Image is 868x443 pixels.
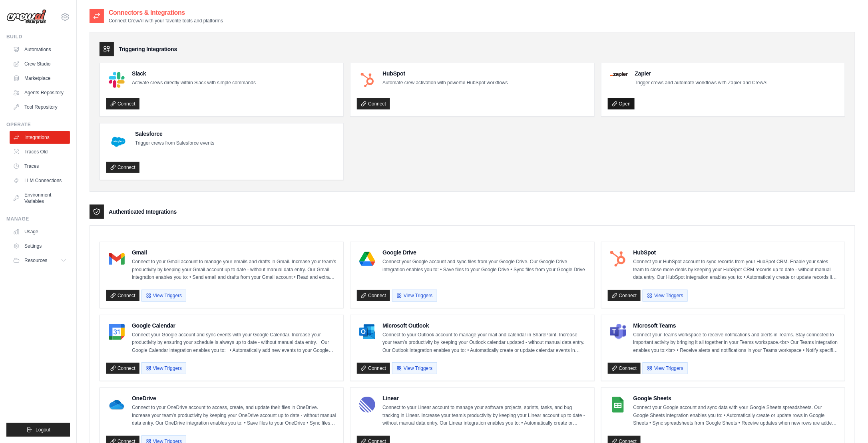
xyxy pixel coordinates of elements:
[132,258,337,282] p: Connect to your Gmail account to manage your emails and drafts in Gmail. Increase your team’s pro...
[10,86,70,99] a: Agents Repository
[382,258,587,274] p: Connect your Google account and sync files from your Google Drive. Our Google Drive integration e...
[382,79,508,87] p: Automate crew activation with powerful HubSpot workflows
[10,101,70,113] a: Tool Repository
[359,251,375,267] img: Google Drive Logo
[633,331,838,355] p: Connect your Teams workspace to receive notifications and alerts in Teams. Stay connected to impo...
[359,397,375,413] img: Linear Logo
[109,251,125,267] img: Gmail Logo
[24,257,47,264] span: Resources
[141,362,186,374] button: View Triggers
[633,404,838,427] p: Connect your Google account and sync data with your Google Sheets spreadsheets. Our Google Sheets...
[135,130,214,138] h4: Salesforce
[106,162,139,173] a: Connect
[382,394,587,402] h4: Linear
[357,363,390,374] a: Connect
[106,290,139,301] a: Connect
[132,404,337,427] p: Connect to your OneDrive account to access, create, and update their files in OneDrive. Increase ...
[608,98,635,109] a: Open
[109,8,223,18] h2: Connectors & Integrations
[608,363,641,374] a: Connect
[635,79,768,87] p: Trigger crews and automate workflows with Zapier and CrewAI
[633,322,838,330] h4: Microsoft Teams
[392,290,437,302] button: View Triggers
[132,79,256,87] p: Activate crews directly within Slack with simple commands
[132,394,337,402] h4: OneDrive
[6,423,70,437] button: Logout
[643,362,687,374] button: View Triggers
[382,248,587,256] h4: Google Drive
[10,240,70,252] a: Settings
[608,290,641,301] a: Connect
[6,216,70,222] div: Manage
[109,72,125,88] img: Slack Logo
[382,331,587,355] p: Connect to your Outlook account to manage your mail and calendar in SharePoint. Increase your tea...
[141,290,186,302] button: View Triggers
[10,72,70,85] a: Marketplace
[10,145,70,158] a: Traces Old
[10,160,70,173] a: Traces
[610,397,626,413] img: Google Sheets Logo
[132,331,337,355] p: Connect your Google account and sync events with your Google Calendar. Increase your productivity...
[382,322,587,330] h4: Microsoft Outlook
[10,254,70,267] button: Resources
[633,258,838,282] p: Connect your HubSpot account to sync records from your HubSpot CRM. Enable your sales team to clo...
[635,70,768,77] h4: Zapier
[109,324,125,340] img: Google Calendar Logo
[359,72,375,88] img: HubSpot Logo
[109,208,177,216] h3: Authenticated Integrations
[359,324,375,340] img: Microsoft Outlook Logo
[106,98,139,109] a: Connect
[10,58,70,70] a: Crew Studio
[106,363,139,374] a: Connect
[135,139,214,147] p: Trigger crews from Salesforce events
[109,18,223,24] p: Connect CrewAI with your favorite tools and platforms
[132,70,256,77] h4: Slack
[610,324,626,340] img: Microsoft Teams Logo
[357,98,390,109] a: Connect
[10,131,70,144] a: Integrations
[10,174,70,187] a: LLM Connections
[132,248,337,256] h4: Gmail
[633,248,838,256] h4: HubSpot
[119,45,177,53] h3: Triggering Integrations
[6,9,46,24] img: Logo
[633,394,838,402] h4: Google Sheets
[109,132,128,151] img: Salesforce Logo
[36,427,50,433] span: Logout
[357,290,390,301] a: Connect
[6,34,70,40] div: Build
[382,404,587,427] p: Connect to your Linear account to manage your software projects, sprints, tasks, and bug tracking...
[10,225,70,238] a: Usage
[610,72,628,77] img: Zapier Logo
[10,43,70,56] a: Automations
[132,322,337,330] h4: Google Calendar
[643,290,687,302] button: View Triggers
[6,121,70,128] div: Operate
[10,189,70,208] a: Environment Variables
[109,397,125,413] img: OneDrive Logo
[610,251,626,267] img: HubSpot Logo
[382,70,508,77] h4: HubSpot
[392,362,437,374] button: View Triggers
